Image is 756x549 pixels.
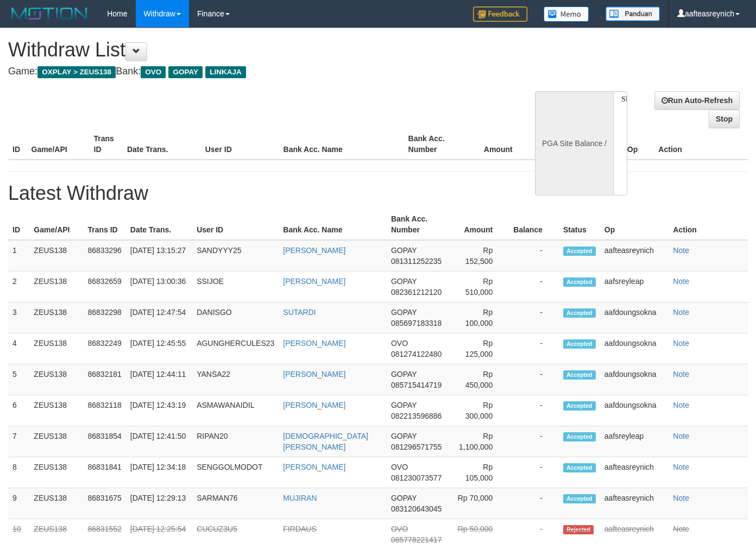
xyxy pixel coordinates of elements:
[29,240,83,272] td: ZEUS138
[8,457,29,488] td: 8
[600,333,669,364] td: aafdoungsokna
[192,240,279,272] td: SANDYYY25
[391,443,442,451] span: 081296571755
[673,463,689,471] a: Note
[559,209,600,240] th: Status
[283,494,317,502] a: MUJIRAN
[654,129,748,160] th: Action
[141,66,166,78] span: OVO
[83,240,125,272] td: 86833296
[8,129,27,160] th: ID
[473,7,527,22] img: Feedback.jpg
[29,488,83,519] td: ZEUS138
[509,488,559,519] td: -
[126,333,192,364] td: [DATE] 12:45:55
[563,432,596,441] span: Accepted
[509,272,559,302] td: -
[391,525,408,533] span: OVO
[450,457,509,488] td: Rp 105,000
[673,401,689,409] a: Note
[391,463,408,471] span: OVO
[563,401,596,411] span: Accepted
[600,272,669,302] td: aafsreyleap
[535,91,613,195] div: PGA Site Balance /
[563,339,596,349] span: Accepted
[450,272,509,302] td: Rp 510,000
[391,308,417,317] span: GOPAY
[126,488,192,519] td: [DATE] 12:29:13
[192,395,279,426] td: ASMAWANAIDIL
[391,370,417,378] span: GOPAY
[509,209,559,240] th: Balance
[509,426,559,457] td: -
[126,272,192,302] td: [DATE] 13:00:36
[391,535,442,544] span: 085778221417
[29,426,83,457] td: ZEUS138
[467,129,529,160] th: Amount
[450,488,509,519] td: Rp 70,000
[563,370,596,380] span: Accepted
[563,247,596,256] span: Accepted
[391,412,442,420] span: 082213596886
[192,272,279,302] td: SSIJOE
[283,339,345,348] a: [PERSON_NAME]
[391,288,442,296] span: 082361212120
[391,319,442,327] span: 085697183318
[600,488,669,519] td: aafteasreynich
[83,209,125,240] th: Trans ID
[673,370,689,378] a: Note
[205,66,246,78] span: LINKAJA
[600,240,669,272] td: aafteasreynich
[8,182,748,204] h1: Latest Withdraw
[404,129,467,160] th: Bank Acc. Number
[168,66,203,78] span: GOPAY
[192,333,279,364] td: AGUNGHERCULES23
[673,339,689,348] a: Note
[709,110,740,128] a: Stop
[8,5,91,22] img: MOTION_logo.png
[126,457,192,488] td: [DATE] 12:34:18
[29,457,83,488] td: ZEUS138
[8,39,493,61] h1: Withdraw List
[279,129,404,160] th: Bank Acc. Name
[606,7,660,21] img: panduan.png
[673,525,689,533] a: Note
[8,426,29,457] td: 7
[83,333,125,364] td: 86832249
[450,240,509,272] td: Rp 152,500
[90,129,123,160] th: Trans ID
[529,129,587,160] th: Balance
[600,302,669,333] td: aafdoungsokna
[83,364,125,395] td: 86832181
[391,432,417,440] span: GOPAY
[600,457,669,488] td: aafteasreynich
[8,364,29,395] td: 5
[509,302,559,333] td: -
[391,401,417,409] span: GOPAY
[450,302,509,333] td: Rp 100,000
[283,246,345,255] a: [PERSON_NAME]
[563,463,596,472] span: Accepted
[201,129,279,160] th: User ID
[126,240,192,272] td: [DATE] 13:15:27
[29,209,83,240] th: Game/API
[29,302,83,333] td: ZEUS138
[126,209,192,240] th: Date Trans.
[600,395,669,426] td: aafdoungsokna
[283,401,345,409] a: [PERSON_NAME]
[283,432,368,451] a: [DEMOGRAPHIC_DATA][PERSON_NAME]
[126,395,192,426] td: [DATE] 12:43:19
[283,370,345,378] a: [PERSON_NAME]
[509,395,559,426] td: -
[83,426,125,457] td: 86831854
[623,129,654,160] th: Op
[29,272,83,302] td: ZEUS138
[563,308,596,318] span: Accepted
[450,333,509,364] td: Rp 125,000
[673,277,689,286] a: Note
[450,395,509,426] td: Rp 300,000
[387,209,450,240] th: Bank Acc. Number
[8,395,29,426] td: 6
[450,209,509,240] th: Amount
[126,364,192,395] td: [DATE] 12:44:11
